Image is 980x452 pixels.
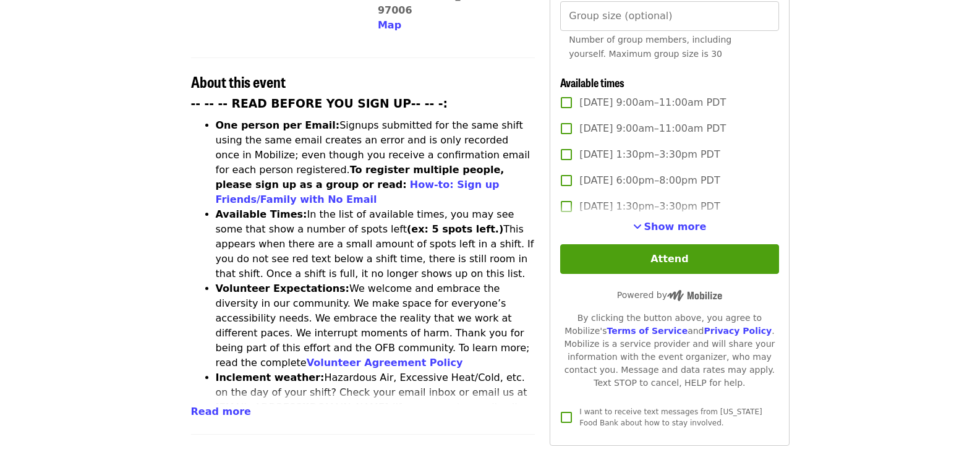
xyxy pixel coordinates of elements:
strong: Inclement weather: [216,372,325,383]
strong: Available Times: [216,208,307,220]
strong: Volunteer Expectations: [216,283,350,294]
span: Read more [191,406,251,417]
span: [DATE] 9:00am–11:00am PDT [579,95,726,110]
span: I want to receive text messages from [US_STATE] Food Bank about how to stay involved. [579,407,762,427]
a: Volunteer Agreement Policy [307,357,463,369]
a: How-to: Sign up Friends/Family with No Email [216,179,500,205]
button: See more timeslots [633,220,707,234]
li: In the list of available times, you may see some that show a number of spots left This appears wh... [216,207,535,281]
strong: (ex: 5 spots left.) [407,223,503,235]
span: Show more [644,221,707,232]
span: Powered by [617,290,722,300]
strong: -- -- -- READ BEFORE YOU SIGN UP-- -- -: [191,97,448,110]
li: We welcome and embrace the diversity in our community. We make space for everyone’s accessibility... [216,281,535,370]
span: About this event [191,70,286,92]
button: Map [378,18,401,33]
span: [DATE] 6:00pm–8:00pm PDT [579,173,720,188]
li: Signups submitted for the same shift using the same email creates an error and is only recorded o... [216,118,535,207]
button: Attend [560,244,778,274]
div: By clicking the button above, you agree to Mobilize's and . Mobilize is a service provider and wi... [560,312,778,390]
li: Hazardous Air, Excessive Heat/Cold, etc. on the day of your shift? Check your email inbox or emai... [216,370,535,445]
strong: To register multiple people, please sign up as a group or read: [216,164,505,190]
span: Map [378,19,401,31]
strong: One person per Email: [216,119,340,131]
a: Terms of Service [607,326,688,336]
span: Number of group members, including yourself. Maximum group size is 30 [569,35,731,59]
span: [DATE] 1:30pm–3:30pm PDT [579,147,720,162]
input: [object Object] [560,1,778,31]
span: [DATE] 1:30pm–3:30pm PDT [579,199,720,214]
a: Privacy Policy [704,326,772,336]
span: Available times [560,74,624,90]
button: Read more [191,404,251,419]
span: [DATE] 9:00am–11:00am PDT [579,121,726,136]
img: Powered by Mobilize [667,290,722,301]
